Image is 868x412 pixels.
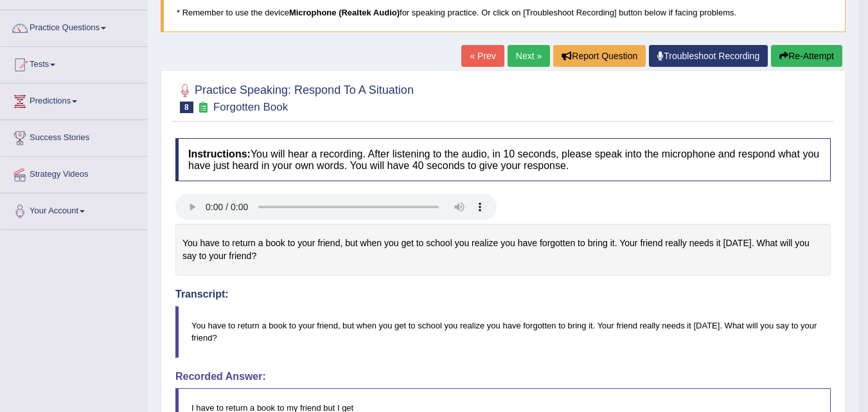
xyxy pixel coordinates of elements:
h4: You will hear a recording. After listening to the audio, in 10 seconds, please speak into the mic... [175,138,831,181]
a: Strategy Videos [1,157,147,189]
a: Practice Questions [1,10,147,42]
button: Re-Attempt [771,45,842,67]
h2: Practice Speaking: Respond To A Situation [175,81,414,113]
a: Next » [508,45,550,67]
a: « Prev [461,45,504,67]
div: You have to return a book to your friend, but when you get to school you realize you have forgott... [175,224,831,276]
a: Success Stories [1,120,147,152]
b: Instructions: [188,148,251,159]
b: Microphone (Realtek Audio) [289,8,400,17]
blockquote: You have to return a book to your friend, but when you get to school you realize you have forgott... [175,306,831,357]
a: Tests [1,47,147,79]
button: Report Question [553,45,646,67]
a: Your Account [1,193,147,226]
small: Exam occurring question [197,102,210,114]
h4: Recorded Answer: [175,371,831,382]
a: Predictions [1,84,147,116]
span: 8 [180,102,193,113]
small: Forgotten Book [213,101,288,113]
a: Troubleshoot Recording [649,45,768,67]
